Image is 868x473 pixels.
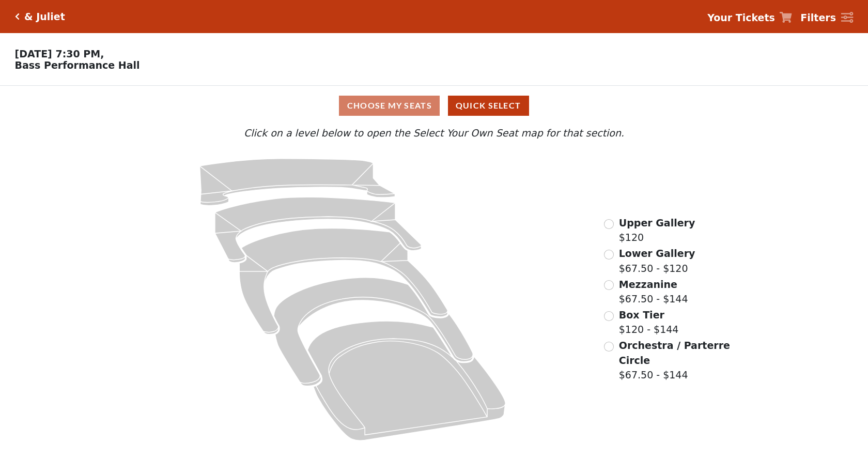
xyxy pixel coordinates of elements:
[619,308,679,337] label: $120 - $144
[448,96,529,116] button: Quick Select
[707,10,792,25] a: Your Tickets
[619,216,695,245] label: $120
[800,10,853,25] a: Filters
[800,12,836,23] strong: Filters
[619,338,732,383] label: $67.50 - $144
[619,248,695,259] span: Lower Gallery
[619,340,730,366] span: Orchestra / Parterre Circle
[215,197,421,263] path: Lower Gallery - Seats Available: 116
[619,279,677,290] span: Mezzanine
[619,246,695,276] label: $67.50 - $120
[619,217,695,228] span: Upper Gallery
[619,277,688,307] label: $67.50 - $144
[116,126,752,141] p: Click on a level below to open the Select Your Own Seat map for that section.
[15,13,20,20] a: Click here to go back to filters
[24,11,65,23] h5: & Juliet
[619,309,664,321] span: Box Tier
[307,321,505,440] path: Orchestra / Parterre Circle - Seats Available: 38
[200,159,395,206] path: Upper Gallery - Seats Available: 163
[707,12,775,23] strong: Your Tickets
